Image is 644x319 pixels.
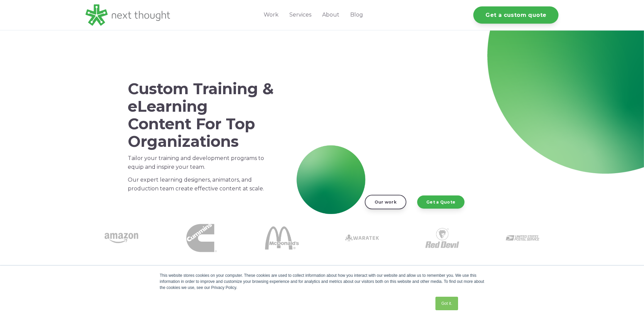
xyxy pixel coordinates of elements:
[473,6,558,24] a: Get a custom quote
[104,221,138,255] img: amazon-1
[345,221,379,255] img: Waratek logo
[365,195,406,209] a: Our work
[506,221,540,255] img: USPS
[265,221,299,255] img: McDonalds 1
[417,195,464,208] a: Get a Quote
[128,176,274,193] p: Our expert learning designers, animators, and production team create effective content at scale.
[311,74,514,188] iframe: NextThought Reel
[128,80,274,150] h1: Custom Training & eLearning Content For Top Organizations
[160,272,484,291] div: This website stores cookies on your computer. These cookies are used to collect information about...
[186,223,217,253] img: Cummins
[425,221,459,255] img: Red Devil
[128,154,274,171] p: Tailor your training and development programs to equip and inspire your team.
[86,4,170,26] img: LG - NextThought Logo
[435,297,458,310] a: Got it.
